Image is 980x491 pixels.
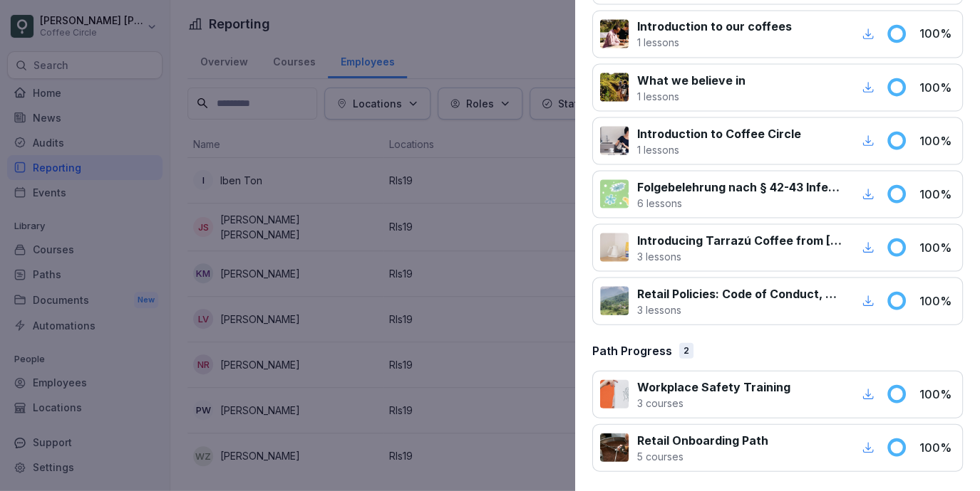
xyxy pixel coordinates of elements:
p: 100 % [919,185,955,202]
p: 1 lessons [637,142,801,157]
p: Path Progress [592,342,672,359]
p: 100 % [919,25,955,42]
p: 100 % [919,78,955,95]
p: 100 % [919,238,955,255]
p: Introduction to Coffee Circle [637,125,801,142]
div: 2 [679,342,693,358]
p: 1 lessons [637,88,746,103]
p: Workplace Safety Training [637,378,790,395]
p: 3 lessons [637,248,842,263]
p: 5 courses [637,448,768,463]
p: Introduction to our coffees [637,18,792,35]
p: Retail Onboarding Path [637,431,768,448]
p: 100 % [919,132,955,149]
p: Introducing Tarrazú Coffee from [GEOGRAPHIC_DATA] [637,231,842,248]
p: 3 lessons [637,302,842,317]
p: Folgebelehrung nach § 42-43 Infektionsschutzgesetz (IfSG) [637,178,842,195]
p: 3 courses [637,395,790,410]
p: 100 % [919,385,955,402]
p: What we believe in [637,71,746,88]
p: 100 % [919,438,955,455]
p: Retail Policies: Code of Conduct, Absences & Emergencies [637,285,842,302]
p: 1 lessons [637,35,792,50]
p: 100 % [919,292,955,309]
p: 6 lessons [637,195,842,210]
